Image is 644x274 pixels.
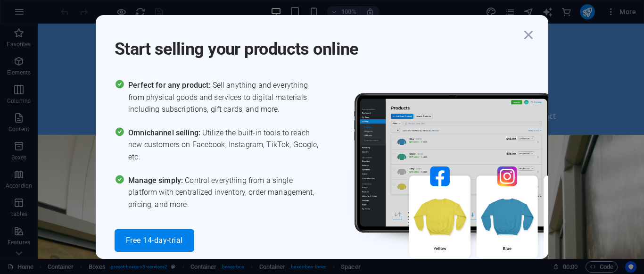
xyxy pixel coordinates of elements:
span: Utilize the built-in tools to reach new customers on Facebook, Instagram, TikTok, Google, etc. [128,127,322,163]
span: Sell anything and everything from physical goods and services to digital materials including subs... [128,79,322,116]
h1: Start selling your products online [115,26,520,60]
span: Free 14-day-trial [126,237,183,244]
span: Manage simply: [128,176,185,185]
button: Free 14-day-trial [115,229,194,252]
span: Control everything from a single platform with centralized inventory, order management, pricing, ... [128,174,322,211]
span: Perfect for any product: [128,81,212,90]
span: Omnichannel selling: [128,128,202,137]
